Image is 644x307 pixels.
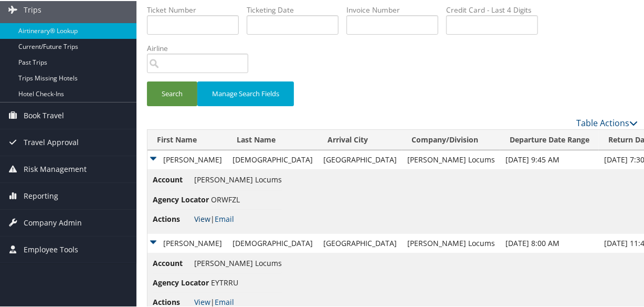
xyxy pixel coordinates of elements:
[194,296,234,306] span: |
[153,193,209,204] span: Agency Locator
[24,128,79,155] span: Travel Approval
[153,295,192,307] span: Actions
[24,209,82,235] span: Company Admin
[227,233,318,252] td: [DEMOGRAPHIC_DATA]
[402,233,500,252] td: [PERSON_NAME] Locums
[24,155,87,181] span: Risk Management
[147,80,197,105] button: Search
[318,233,402,252] td: [GEOGRAPHIC_DATA]
[194,213,234,223] span: |
[197,80,294,105] button: Manage Search Fields
[24,236,78,262] span: Employee Tools
[147,42,256,53] label: Airline
[227,149,318,168] td: [DEMOGRAPHIC_DATA]
[153,173,192,185] span: Account
[147,233,227,252] td: [PERSON_NAME]
[227,129,318,149] th: Last Name: activate to sort column ascending
[402,129,500,149] th: Company/Division
[446,4,546,14] label: Credit Card - Last 4 Digits
[194,296,210,306] a: View
[153,257,192,268] span: Account
[211,277,238,286] span: EYTRRU
[211,193,240,203] span: ORWFZL
[147,4,247,14] label: Ticket Number
[194,173,282,183] span: [PERSON_NAME] Locums
[24,101,64,128] span: Book Travel
[215,213,234,223] a: Email
[318,129,402,149] th: Arrival City: activate to sort column ascending
[346,4,446,14] label: Invoice Number
[153,276,209,288] span: Agency Locator
[194,257,282,267] span: [PERSON_NAME] Locums
[576,116,638,128] a: Table Actions
[500,233,599,252] td: [DATE] 8:00 AM
[500,129,599,149] th: Departure Date Range: activate to sort column ascending
[153,212,192,224] span: Actions
[247,4,346,14] label: Ticketing Date
[318,149,402,168] td: [GEOGRAPHIC_DATA]
[194,213,210,223] a: View
[215,296,234,306] a: Email
[147,149,227,168] td: [PERSON_NAME]
[500,149,599,168] td: [DATE] 9:45 AM
[402,149,500,168] td: [PERSON_NAME] Locums
[24,182,58,208] span: Reporting
[147,129,227,149] th: First Name: activate to sort column ascending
